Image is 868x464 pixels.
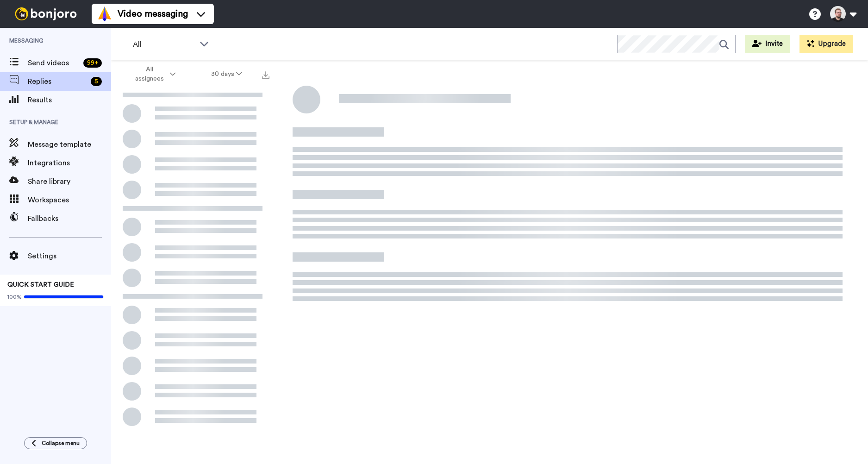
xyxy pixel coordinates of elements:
span: 100% [7,293,22,301]
span: Video messaging [118,7,188,20]
span: Integrations [28,157,111,169]
span: Workspaces [28,194,111,206]
button: Invite [745,35,790,53]
button: All assignees [113,61,194,87]
span: Message template [28,139,111,150]
span: All [133,39,195,50]
span: Replies [28,76,87,87]
div: 99 + [83,58,102,68]
button: Upgrade [799,35,853,53]
span: Share library [28,176,111,187]
img: export.svg [262,71,269,79]
img: vm-color.svg [97,6,112,21]
span: QUICK START GUIDE [7,282,74,288]
span: All assignees [131,65,168,83]
span: Settings [28,251,111,262]
button: Collapse menu [24,437,87,449]
button: 30 days [194,66,260,82]
span: Send videos [28,57,80,69]
button: Export all results that match these filters now. [259,67,272,81]
span: Fallbacks [28,213,111,224]
span: Results [28,94,111,106]
div: 5 [91,77,102,86]
img: bj-logo-header-white.svg [11,7,81,20]
span: Collapse menu [42,439,80,447]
